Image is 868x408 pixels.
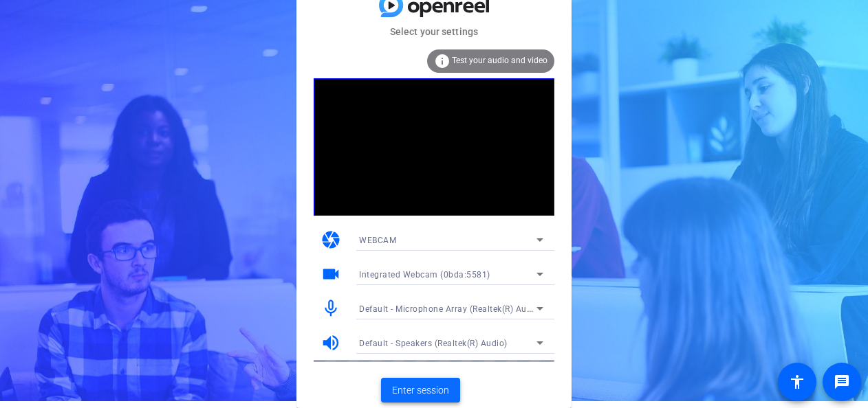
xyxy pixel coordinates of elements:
[296,24,572,39] mat-card-subtitle: Select your settings
[452,56,547,65] span: Test your audio and video
[359,339,508,348] span: Default - Speakers (Realtek(R) Audio)
[359,303,543,314] span: Default - Microphone Array (Realtek(R) Audio)
[381,378,460,403] button: Enter session
[392,383,449,398] span: Enter session
[321,229,341,250] mat-icon: camera
[789,374,805,390] mat-icon: accessibility
[359,270,490,280] span: Integrated Webcam (0bda:5581)
[434,53,451,69] mat-icon: info
[834,374,850,390] mat-icon: message
[321,264,341,284] mat-icon: videocam
[321,298,341,319] mat-icon: mic_none
[359,236,396,245] span: WEBCAM
[321,332,341,353] mat-icon: volume_up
